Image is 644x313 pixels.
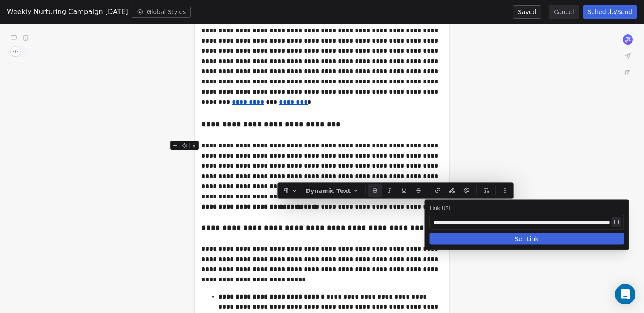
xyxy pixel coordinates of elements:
[132,6,191,18] button: Global Styles
[430,205,624,212] div: Link URL
[513,5,541,19] button: Saved
[430,233,624,245] button: Set Link
[583,5,637,19] button: Schedule/Send
[7,7,128,17] span: Weekly Nurturing Campaign [DATE]
[302,184,363,197] button: Dynamic Text
[549,5,579,19] button: Cancel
